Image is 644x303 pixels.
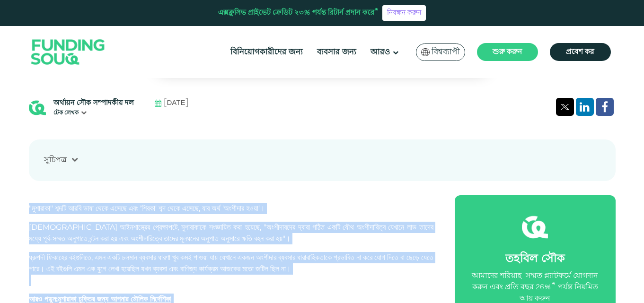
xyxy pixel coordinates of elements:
[315,44,359,60] a: ব্যবসার জন্য
[317,46,356,58] font: ব্যবসার জন্য
[29,223,433,243] font: [DEMOGRAPHIC_DATA] আইনশাস্ত্রের প্রেক্ষাপটে, মুশারাকাকে সংজ্ঞায়িত করা হয়েছে, "অংশীদারদের দ্বারা...
[164,98,189,108] font: [DATE]
[382,5,426,20] a: নিবন্ধন করুন
[29,253,433,273] font: ধ্রুপদী ফিকাহের বইগুলিতে, এমন একটি চলমান ব্যবসার ধারণা খুব কমই পাওয়া যায় যেখানে একজন অংশীদার ব্...
[387,9,421,18] font: নিবন্ধন করুন
[493,46,522,57] font: শুরু করুন
[44,155,67,165] font: সুচিপত্র
[218,8,379,17] font: এক্সক্লুসিভ প্রাইভেট ক্রেডিট ২৩% পর্যন্ত রিটার্ন প্রদান করে*
[228,44,305,60] a: বিনিয়োগকারীদের জন্য
[29,99,46,116] img: ব্লগ লেখক
[522,214,548,240] img: ফিসিকন
[432,46,460,58] font: বিশ্বব্যাপী
[53,98,134,108] font: অর্থায়ন সৌক সম্পাদকীয় দল
[22,28,115,76] img: লোগো
[371,46,390,58] font: আরও
[561,104,569,110] img: টুইটার
[505,251,565,267] font: তহবিল সৌক
[53,109,79,117] font: টেক লেখক
[29,204,265,213] font: "মুশারাকা" শব্দটি আরবি ভাষা থেকে এসেছে এবং 'শিরকা' শব্দ থেকে এসেছে, যার অর্থ 'অংশীদার হওয়া'।
[230,46,303,58] font: বিনিয়োগকারীদের জন্য
[550,43,611,61] a: প্রবেশ কর
[566,46,594,57] font: প্রবেশ কর
[421,48,430,56] img: এসএ পতাকা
